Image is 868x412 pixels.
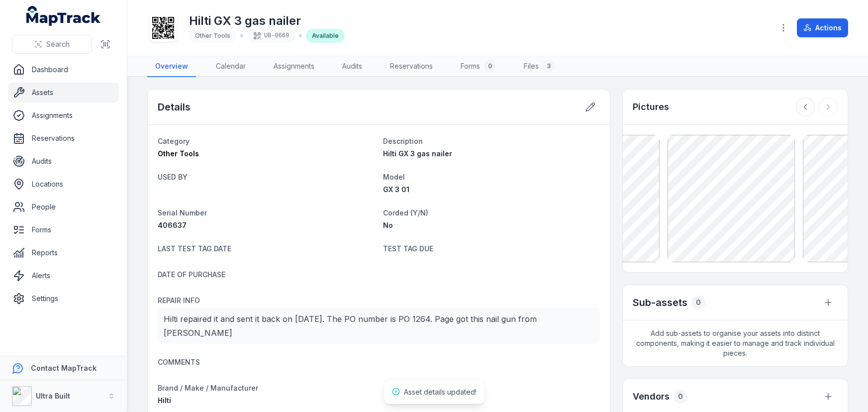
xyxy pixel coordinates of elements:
[383,221,393,229] span: No
[8,266,119,286] a: Alerts
[36,392,70,400] strong: Ultra Built
[383,149,452,158] span: Hilti GX 3 gas nailer
[691,296,705,309] div: 0
[8,243,119,263] a: Reports
[208,56,254,77] a: Calendar
[383,137,423,145] span: Description
[8,60,119,80] a: Dashboard
[26,6,101,26] a: MapTrack
[158,149,199,158] span: Other Tools
[8,220,119,240] a: Forms
[404,388,477,396] span: Asset details updated!
[8,174,119,194] a: Locations
[8,128,119,148] a: Reservations
[31,364,96,372] strong: Contact MapTrack
[334,56,370,77] a: Audits
[674,390,687,404] div: 0
[306,29,345,43] div: Available
[46,39,70,49] span: Search
[158,221,187,229] span: 406637
[147,56,196,77] a: Overview
[383,208,428,217] span: Corded (Y/N)
[195,32,230,39] span: Other Tools
[543,60,555,72] div: 3
[453,56,504,77] a: Forms0
[8,83,119,103] a: Assets
[158,296,200,305] span: REPAIR INFO
[797,18,848,37] button: Actions
[158,358,200,366] span: COMMENTS
[8,289,119,309] a: Settings
[8,151,119,171] a: Audits
[12,35,92,54] button: Search
[516,56,563,77] a: Files3
[158,100,191,114] h2: Details
[484,60,496,72] div: 0
[247,29,295,43] div: UB-0669
[158,396,171,405] span: Hilti
[383,244,433,253] span: TEST TAG DUE
[158,270,225,279] span: DATE OF PURCHASE
[266,56,322,77] a: Assignments
[158,244,231,253] span: LAST TEST TAG DATE
[383,185,409,194] span: GX 3 01
[164,312,594,340] p: Hilti repaired it and sent it back on [DATE]. The PO number is PO 1264. Page got this nail gun fr...
[383,173,405,181] span: Model
[158,384,258,392] span: Brand / Make / Manufacturer
[8,197,119,217] a: People
[633,296,687,309] h2: Sub-assets
[633,390,670,404] h3: Vendors
[633,100,669,114] h3: Pictures
[623,320,848,366] span: Add sub-assets to organise your assets into distinct components, making it easier to manage and t...
[8,105,119,125] a: Assignments
[158,137,190,145] span: Category
[189,13,345,29] h1: Hilti GX 3 gas nailer
[158,208,207,217] span: Serial Number
[382,56,441,77] a: Reservations
[158,173,188,181] span: USED BY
